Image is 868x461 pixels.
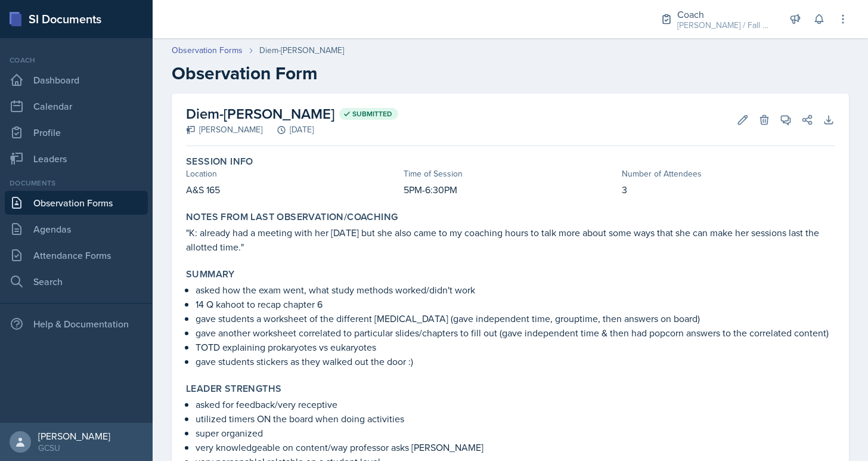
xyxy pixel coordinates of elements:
label: Leader Strengths [186,383,281,395]
p: super organized [196,426,835,440]
p: "K: already had a meeting with her [DATE] but she also came to my coaching hours to talk more abo... [186,225,835,254]
span: Submitted [352,109,392,119]
p: 3 [622,182,835,197]
label: Session Info [186,156,253,168]
p: 14 Q kahoot to recap chapter 6 [196,297,835,311]
div: Number of Attendees [622,168,835,180]
p: gave students stickers as they walked out the door :) [196,354,835,369]
a: Agendas [5,217,148,241]
p: gave another worksheet correlated to particular slides/chapters to fill out (gave independent tim... [196,326,835,340]
a: Leaders [5,147,148,171]
a: Observation Forms [172,44,243,57]
a: Profile [5,120,148,144]
p: very knowledgeable on content/way professor asks [PERSON_NAME] [196,440,835,454]
a: Dashboard [5,68,148,92]
div: Help & Documentation [5,312,148,336]
p: TOTD explaining prokaryotes vs eukaryotes [196,340,835,354]
a: Calendar [5,94,148,118]
p: 5PM-6:30PM [404,182,616,197]
p: utilized timers ON the board when doing activities [196,412,835,426]
div: Documents [5,178,148,188]
div: Diem-[PERSON_NAME] [259,44,344,57]
p: gave students a worksheet of the different [MEDICAL_DATA] (gave independent time, grouptime, then... [196,311,835,326]
h2: Observation Form [172,63,849,84]
div: [PERSON_NAME] [186,123,262,136]
p: asked for feedback/very receptive [196,397,835,412]
div: [PERSON_NAME] [38,430,110,442]
h2: Diem-[PERSON_NAME] [186,103,398,125]
div: GCSU [38,442,110,454]
p: asked how the exam went, what study methods worked/didn't work [196,283,835,297]
div: [DATE] [262,123,314,136]
label: Notes From Last Observation/Coaching [186,211,398,223]
div: [PERSON_NAME] / Fall 2025 [677,19,773,32]
a: Attendance Forms [5,243,148,267]
label: Summary [186,268,235,280]
div: Coach [677,7,773,21]
div: Time of Session [404,168,616,180]
a: Search [5,270,148,293]
div: Location [186,168,399,180]
div: Coach [5,55,148,66]
p: A&S 165 [186,182,399,197]
a: Observation Forms [5,191,148,215]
